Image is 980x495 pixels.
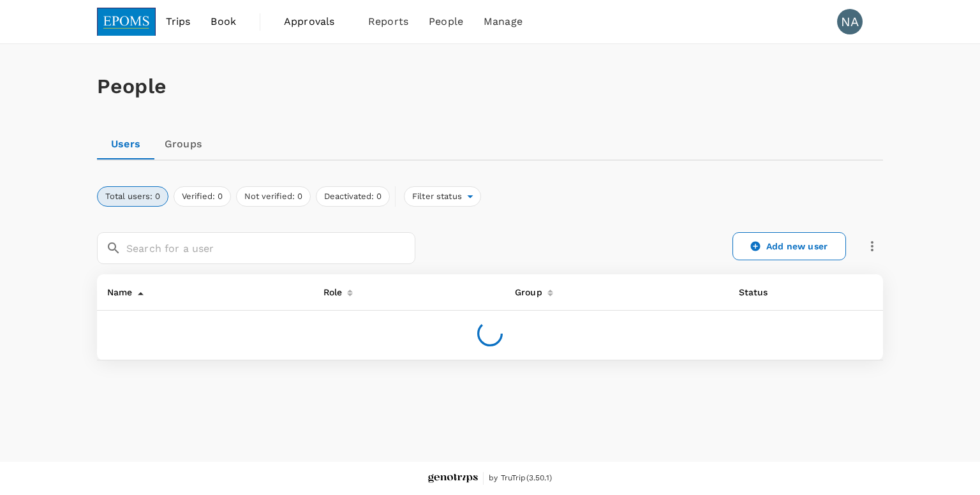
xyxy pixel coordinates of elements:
button: Deactivated: 0 [316,186,390,207]
h1: People [97,75,883,98]
th: Status [729,274,805,311]
div: Name [102,279,133,300]
span: Approvals [284,14,348,29]
a: Groups [154,129,212,159]
div: Filter status [404,186,481,207]
span: People [429,14,463,29]
span: Manage [484,14,523,29]
button: Not verified: 0 [236,186,311,207]
img: EPOMS SDN BHD [97,8,156,36]
a: Users [97,129,154,159]
button: Total users: 0 [97,186,168,207]
div: Role [318,279,343,300]
button: Verified: 0 [174,186,231,207]
span: Filter status [405,191,467,203]
a: Add new user [732,232,846,260]
span: by TruTrip ( 3.50.1 ) [489,472,552,485]
span: Trips [166,14,191,29]
div: Group [510,279,542,300]
input: Search for a user [126,232,415,264]
img: Genotrips - EPOMS [428,474,478,484]
span: Reports [368,14,408,29]
span: Book [211,14,236,29]
div: NA [837,9,863,34]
